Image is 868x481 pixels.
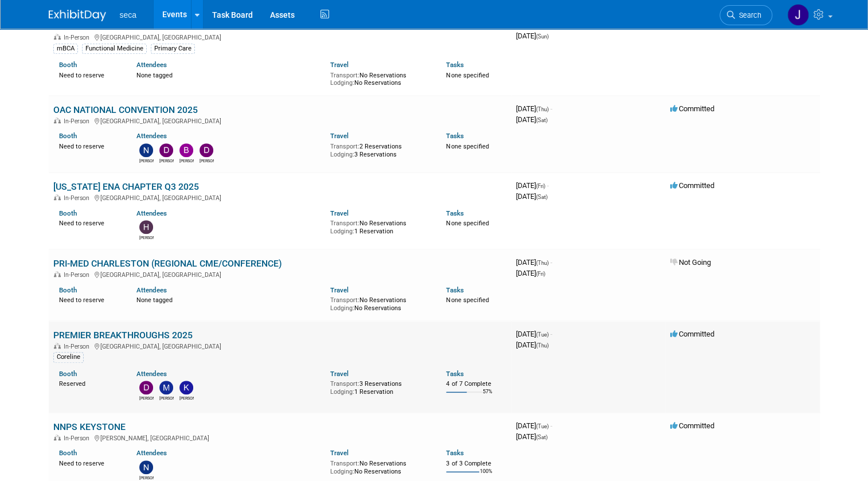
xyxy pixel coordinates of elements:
div: mBCA [53,44,78,54]
img: Danielle Decker [159,143,173,157]
span: [DATE] [516,104,552,113]
span: [DATE] [516,258,552,267]
a: Booth [59,286,77,294]
span: [DATE] [516,341,549,349]
div: [GEOGRAPHIC_DATA], [GEOGRAPHIC_DATA] [53,32,507,41]
span: (Thu) [536,106,549,112]
div: Bobby Ison [179,157,194,164]
div: Functional Medicine [82,44,147,54]
img: In-Person Event [54,435,61,440]
span: Transport: [330,460,359,467]
a: Travel [330,286,349,294]
div: Need to reserve [59,217,119,228]
div: None tagged [136,69,322,80]
img: Hasan Abdallah [139,220,153,234]
img: Duane Jones [139,381,153,394]
div: Primary Care [151,44,195,54]
img: Jose Gregory [787,4,809,26]
a: Booth [59,370,77,378]
span: - [550,258,552,267]
a: Attendees [136,61,167,69]
div: 4 of 7 Complete [446,380,506,388]
span: Committed [670,421,714,430]
a: Tasks [446,370,463,378]
img: Duane Jones [200,143,213,157]
div: [GEOGRAPHIC_DATA], [GEOGRAPHIC_DATA] [53,269,507,279]
img: Matthew Rosbrough [159,381,173,394]
div: Coreline [53,352,84,362]
span: (Sat) [536,434,548,440]
div: Nina Crowley [139,474,154,481]
span: In-Person [64,194,93,202]
span: Committed [670,330,714,338]
span: Lodging: [330,388,354,396]
div: Danielle Decker [159,157,174,164]
span: - [547,181,549,190]
a: Booth [59,61,77,69]
a: Attendees [136,370,167,378]
a: Booth [59,209,77,217]
span: (Tue) [536,423,549,429]
span: - [550,104,552,113]
span: [DATE] [516,269,545,277]
span: Committed [670,104,714,113]
div: 2 Reservations 3 Reservations [330,140,429,158]
img: Nina Crowley [139,460,153,474]
div: [GEOGRAPHIC_DATA], [GEOGRAPHIC_DATA] [53,341,507,350]
span: (Fri) [536,271,545,277]
span: Lodging: [330,228,354,235]
span: Lodging: [330,468,354,475]
span: (Fri) [536,183,545,189]
span: - [550,330,552,338]
span: [DATE] [516,115,548,124]
span: Search [735,11,761,19]
img: In-Person Event [54,118,61,123]
a: [US_STATE] ENA CHAPTER Q3 2025 [53,181,199,192]
div: Matthew Rosbrough [159,394,174,401]
span: None specified [446,143,488,150]
span: (Sun) [536,33,549,40]
img: In-Person Event [54,34,61,40]
span: (Tue) [536,331,549,338]
a: Travel [330,61,349,69]
span: (Thu) [536,260,549,266]
div: None tagged [136,294,322,304]
span: In-Person [64,118,93,125]
a: Tasks [446,286,463,294]
a: Tasks [446,132,463,140]
a: Travel [330,132,349,140]
div: [PERSON_NAME], [GEOGRAPHIC_DATA] [53,433,507,442]
div: Hasan Abdallah [139,234,154,241]
a: NNPS KEYSTONE [53,421,126,432]
a: PRI-MED CHARLESTON (REGIONAL CME/CONFERENCE) [53,258,282,269]
a: Booth [59,132,77,140]
div: No Reservations No Reservations [330,69,429,87]
span: Committed [670,181,714,190]
span: [DATE] [516,330,552,338]
a: Booth [59,449,77,457]
span: In-Person [64,435,93,442]
span: (Sat) [536,117,548,123]
span: None specified [446,220,488,227]
div: Reserved [59,378,119,388]
img: Kyle Toscano [179,381,193,394]
img: ExhibitDay [49,10,106,21]
div: No Reservations No Reservations [330,294,429,312]
div: [GEOGRAPHIC_DATA], [GEOGRAPHIC_DATA] [53,116,507,125]
a: Travel [330,370,349,378]
span: None specified [446,72,488,79]
a: OAC NATIONAL CONVENTION 2025 [53,104,198,115]
a: Travel [330,449,349,457]
span: [DATE] [516,192,548,201]
span: Transport: [330,296,359,304]
span: Transport: [330,72,359,79]
span: seca [120,10,137,19]
div: Nina Crowley [139,157,154,164]
img: Nina Crowley [139,143,153,157]
a: Attendees [136,286,167,294]
a: Attendees [136,132,167,140]
a: Attendees [136,449,167,457]
div: No Reservations 1 Reservation [330,217,429,235]
div: [GEOGRAPHIC_DATA], [GEOGRAPHIC_DATA] [53,193,507,202]
a: Tasks [446,449,463,457]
